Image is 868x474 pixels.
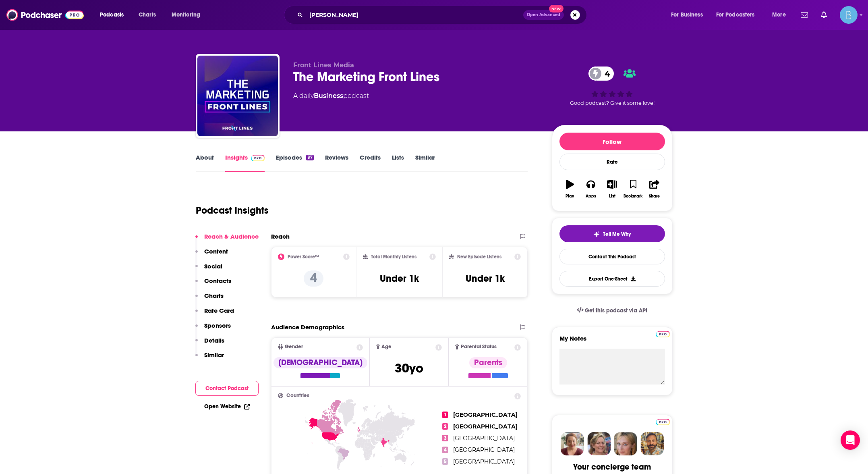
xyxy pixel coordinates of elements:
a: Show notifications dropdown [798,8,811,22]
button: Play [559,175,580,204]
div: [DEMOGRAPHIC_DATA] [273,357,367,368]
span: Gender [285,344,303,349]
h2: Total Monthly Listens [371,254,416,260]
div: Apps [586,194,596,199]
span: Open Advanced [527,13,560,17]
p: Similar [204,351,224,359]
button: Reach & Audience [195,233,259,247]
a: Pro website [656,418,670,425]
div: Rate [559,154,665,170]
button: Sponsors [195,322,231,337]
h2: Audience Demographics [271,323,344,331]
span: Tell Me Why [603,231,631,237]
button: Content [195,247,228,262]
span: [GEOGRAPHIC_DATA] [453,411,518,418]
h3: Under 1k [466,272,505,285]
a: Podchaser - Follow, Share and Rate Podcasts [6,7,84,23]
div: 97 [306,155,313,160]
img: The Marketing Front Lines [197,56,278,136]
a: Contact This Podcast [559,249,665,264]
a: 4 [588,67,614,81]
span: Front Lines Media [293,61,354,69]
button: Contacts [195,277,231,292]
span: [GEOGRAPHIC_DATA] [453,446,515,453]
span: 3 [442,435,448,441]
span: 30 yo [395,360,423,376]
a: About [196,154,214,172]
a: Reviews [325,154,348,172]
a: Lists [392,154,404,172]
a: Charts [133,8,161,21]
button: Bookmark [623,175,644,204]
p: Rate Card [204,307,234,314]
span: For Business [671,9,703,21]
button: Similar [195,351,224,366]
p: Contacts [204,277,231,285]
div: Share [649,194,660,199]
span: Age [381,344,392,349]
span: 4 [442,447,448,453]
p: Content [204,247,228,255]
p: Charts [204,292,224,299]
span: Parental Status [461,344,497,349]
div: Search podcasts, credits, & more... [292,6,595,24]
button: Apps [580,175,601,204]
p: Reach & Audience [204,233,259,240]
button: open menu [766,8,796,21]
img: Podchaser Pro [656,331,670,337]
h2: New Episode Listens [457,254,501,260]
img: tell me why sparkle [593,231,600,237]
a: Episodes97 [276,154,313,172]
button: open menu [166,8,211,21]
span: Countries [286,393,309,398]
span: 5 [442,458,448,465]
img: Podchaser Pro [251,155,265,161]
h1: Podcast Insights [196,204,269,216]
div: 4Good podcast? Give it some love! [552,61,673,111]
span: Get this podcast via API [585,307,647,314]
button: tell me why sparkleTell Me Why [559,225,665,242]
button: Show profile menu [840,6,858,24]
a: Credits [360,154,381,172]
button: Details [195,337,224,351]
div: Play [566,194,574,199]
div: List [609,194,615,199]
span: New [549,5,563,12]
span: [GEOGRAPHIC_DATA] [453,423,518,430]
img: Podchaser Pro [656,419,670,425]
div: A daily podcast [293,91,369,101]
img: Barbara Profile [587,432,611,455]
span: 4 [597,67,614,81]
span: Logged in as BLASTmedia [840,6,858,24]
button: Charts [195,292,224,307]
button: Rate Card [195,307,234,322]
h2: Power Score™ [288,254,319,260]
span: Good podcast? Give it some love! [570,100,655,106]
a: Pro website [656,330,670,337]
a: Open Website [204,403,250,410]
img: Sydney Profile [561,432,584,455]
a: InsightsPodchaser Pro [225,154,265,172]
div: Parents [469,357,507,368]
button: open menu [94,8,134,21]
input: Search podcasts, credits, & more... [306,8,523,21]
a: Show notifications dropdown [818,8,830,22]
span: For Podcasters [716,9,755,21]
button: List [601,175,622,204]
button: Share [644,175,665,204]
button: Contact Podcast [195,381,259,396]
button: Open AdvancedNew [523,10,564,20]
button: Social [195,262,222,277]
button: Follow [559,133,665,150]
a: Similar [415,154,435,172]
p: Details [204,337,224,344]
span: Podcasts [100,9,124,21]
p: Social [204,262,222,270]
span: 1 [442,412,448,418]
div: Your concierge team [573,462,651,472]
h2: Reach [271,233,290,240]
span: [GEOGRAPHIC_DATA] [453,434,515,442]
p: Sponsors [204,322,231,329]
span: Monitoring [172,9,200,21]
